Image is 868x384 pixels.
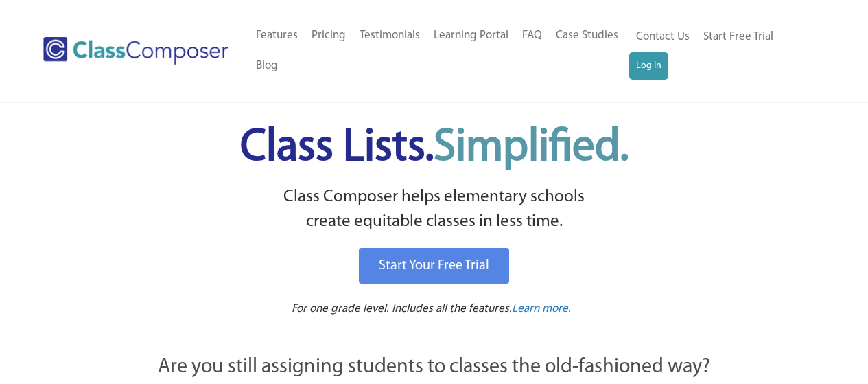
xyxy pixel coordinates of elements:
[249,21,629,81] nav: Header Menu
[629,52,668,80] a: Log In
[512,303,571,315] span: Learn more.
[249,21,305,51] a: Features
[379,259,489,273] span: Start Your Free Trial
[434,126,629,170] span: Simplified.
[305,21,353,51] a: Pricing
[512,301,571,318] a: Learn more.
[292,303,512,315] span: For one grade level. Includes all the features.
[629,22,696,52] a: Contact Us
[249,51,285,81] a: Blog
[629,22,814,80] nav: Header Menu
[43,37,228,65] img: Class Composer
[359,248,509,284] a: Start Your Free Trial
[515,21,549,51] a: FAQ
[549,21,625,51] a: Case Studies
[427,21,515,51] a: Learning Portal
[696,22,780,53] a: Start Free Trial
[82,185,786,235] p: Class Composer helps elementary schools create equitable classes in less time.
[84,352,784,383] p: Are you still assigning students to classes the old-fashioned way?
[240,126,629,170] span: Class Lists.
[353,21,427,51] a: Testimonials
